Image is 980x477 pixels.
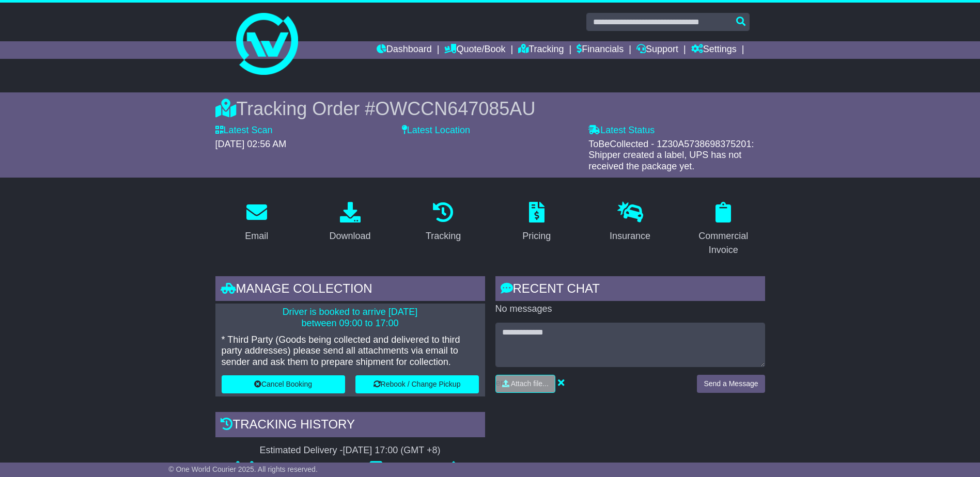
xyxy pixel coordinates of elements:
label: Latest Scan [215,125,273,136]
label: Latest Location [402,125,470,136]
div: Tracking Order # [215,98,765,120]
a: Commercial Invoice [682,198,765,261]
p: No messages [495,304,765,315]
a: Dashboard [377,41,432,59]
p: * Third Party (Goods being collected and delivered to third party addresses) please send all atta... [222,335,479,368]
div: Tracking history [215,412,485,440]
a: Settings [691,41,737,59]
a: Email [238,198,275,247]
a: Support [636,41,678,59]
button: Rebook / Change Pickup [355,375,479,393]
div: Download [329,229,370,243]
a: Insurance [603,198,657,247]
span: [DATE] 02:56 AM [215,139,287,149]
div: Insurance [610,229,650,243]
div: Email [245,229,268,243]
button: Cancel Booking [222,375,345,393]
span: OWCCN647085AU [375,98,535,119]
span: ToBeCollected - 1Z30A5738698375201: Shipper created a label, UPS has not received the package yet. [588,139,754,171]
div: Tracking [426,229,461,243]
a: Tracking [518,41,564,59]
div: Estimated Delivery - [215,445,485,456]
span: © One World Courier 2025. All rights reserved. [168,465,318,473]
a: Quote/Book [444,41,505,59]
button: Send a Message [697,375,765,393]
div: Manage collection [215,276,485,304]
a: Pricing [516,198,557,247]
a: Tracking [419,198,468,247]
label: Latest Status [588,125,655,136]
div: RECENT CHAT [495,276,765,304]
a: Download [322,198,377,247]
div: Commercial Invoice [689,229,758,257]
div: Pricing [522,229,551,243]
a: Financials [577,41,624,59]
div: [DATE] 17:00 (GMT +8) [343,445,441,456]
p: Driver is booked to arrive [DATE] between 09:00 to 17:00 [222,307,479,329]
